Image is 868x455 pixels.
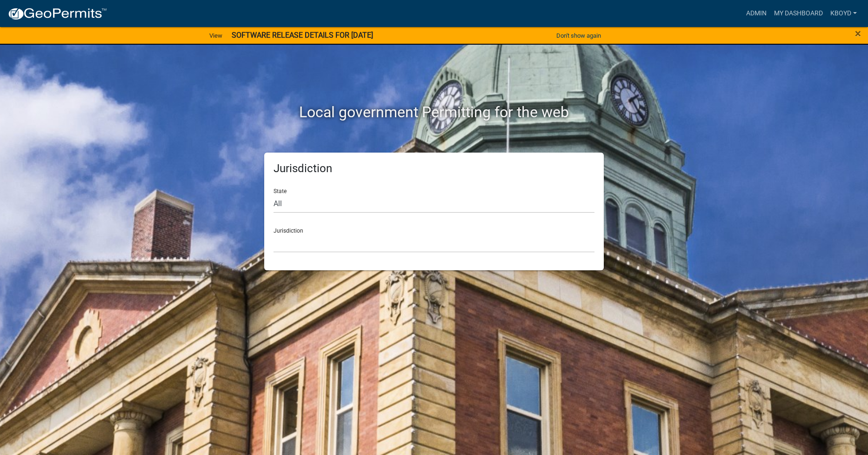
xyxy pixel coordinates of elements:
h5: Jurisdiction [274,162,594,175]
a: View [206,28,226,43]
strong: SOFTWARE RELEASE DETAILS FOR [DATE] [232,31,373,40]
button: Don't show again [553,28,605,43]
a: Admin [742,5,770,22]
span: × [855,27,861,40]
a: kboyd [827,5,861,22]
h2: Local government Permitting for the web [176,103,692,121]
button: Close [855,28,861,39]
a: My Dashboard [770,5,827,22]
